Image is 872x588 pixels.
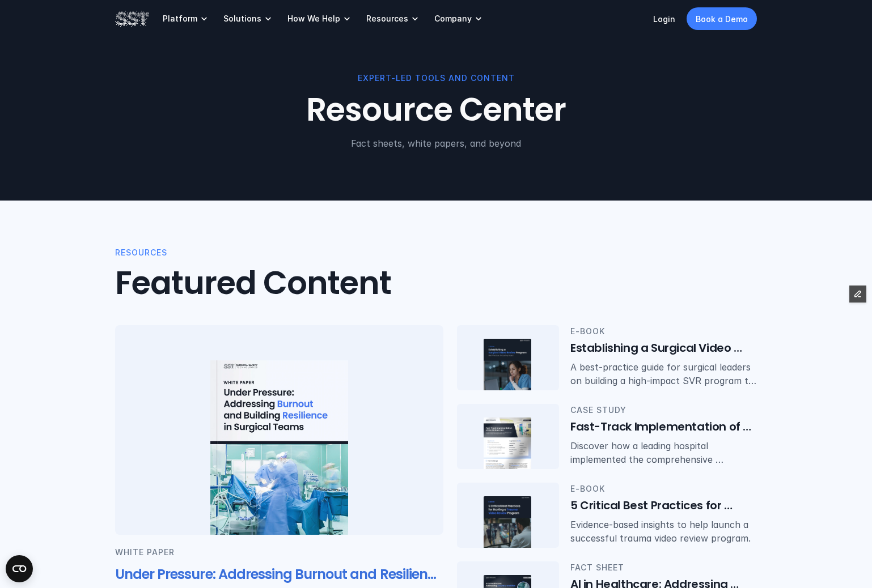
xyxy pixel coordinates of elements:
p: Solutions [223,14,261,24]
img: Under Pressure: Addressing Burnout and Resilience in Surgical Teams white paper cover [210,360,348,539]
h2: Featured Content [115,265,391,302]
button: Open CMP widget [6,555,33,582]
p: Book a Demo [696,13,748,25]
p: Company [434,14,472,24]
p: E-Book [570,483,757,495]
p: E-Book [570,325,757,338]
img: SST logo [115,9,149,28]
p: Evidence-based insights to help launch a successful trauma video review program. [570,518,757,546]
p: Resources [366,14,408,24]
h6: Establishing a Surgical Video Review Program: Best Practices for Lasting Impact [570,340,757,356]
a: Case study cover imageCase StudyFast-Track Implementation of the OR Black Box®Discover how a lead... [457,404,757,469]
p: Platform [163,14,197,24]
p: A best-practice guide for surgical leaders on building a high-impact SVR program to improve quali... [570,361,757,388]
a: Trauma e-book coverE-Book5 Critical Best Practices for Starting a Trauma Video Review ProgramEvid... [457,483,757,548]
p: resources [115,246,167,259]
p: Expert-Led Tools and Content [115,72,757,84]
img: Case study cover image [484,417,532,480]
p: Discover how a leading hospital implemented the comprehensive [MEDICAL_DATA] solution in just 14 ... [570,440,757,467]
button: Edit Framer Content [849,286,866,302]
a: Book a Demo [687,7,757,30]
p: White Paper [115,547,443,559]
p: Fact Sheet [570,561,757,574]
p: Fact sheets, white papers, and beyond [115,137,757,150]
a: Login [653,14,675,24]
img: e-book cover [484,339,532,401]
p: How We Help [287,14,340,24]
img: Trauma e-book cover [484,496,532,559]
h1: Resource Center [115,91,757,129]
h5: Under Pressure: Addressing Burnout and Resilience in Surgical Teams [115,565,443,584]
p: Case Study [570,404,757,416]
h6: Fast-Track Implementation of the OR Black Box® [570,419,757,435]
h6: 5 Critical Best Practices for Starting a Trauma Video Review Program [570,498,757,514]
a: e-book coverE-BookEstablishing a Surgical Video Review Program: Best Practices for Lasting Impact... [457,325,757,390]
